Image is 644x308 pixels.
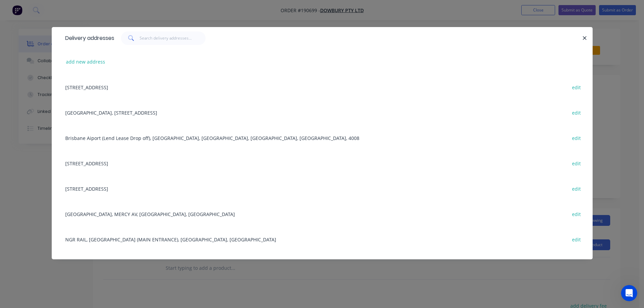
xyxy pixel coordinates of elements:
[62,74,582,100] div: [STREET_ADDRESS]
[569,108,585,117] button: edit
[569,133,585,142] button: edit
[62,227,582,252] div: NGR RAIL, [GEOGRAPHIC_DATA] (MAIN ENTRANCE), [GEOGRAPHIC_DATA], [GEOGRAPHIC_DATA]
[569,159,585,168] button: edit
[569,235,585,244] button: edit
[62,252,582,277] div: [STREET_ADDRESS]
[62,201,582,227] div: [GEOGRAPHIC_DATA], MERCY AV, [GEOGRAPHIC_DATA], [GEOGRAPHIC_DATA]
[569,82,585,92] button: edit
[62,125,582,150] div: Brisbane Aiport (Lend Lease Drop off), [GEOGRAPHIC_DATA], [GEOGRAPHIC_DATA], [GEOGRAPHIC_DATA], [...
[62,100,582,125] div: [GEOGRAPHIC_DATA], [STREET_ADDRESS]
[62,27,114,49] div: Delivery addresses
[569,184,585,193] button: edit
[62,150,582,176] div: [STREET_ADDRESS]
[140,31,206,45] input: Search delivery addresses...
[62,176,582,201] div: [STREET_ADDRESS]
[569,209,585,218] button: edit
[63,57,109,66] button: add new address
[621,285,637,301] iframe: Intercom live chat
